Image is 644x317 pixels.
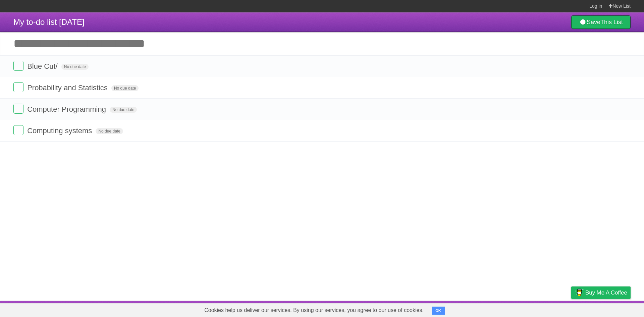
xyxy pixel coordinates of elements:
[61,64,89,70] span: No due date
[571,15,631,29] a: SaveThis List
[13,82,23,92] label: Done
[600,19,623,25] b: This List
[198,304,430,317] span: Cookies help us deliver our services. By using our services, you agree to our use of cookies.
[13,61,23,71] label: Done
[27,105,108,113] span: Computer Programming
[27,126,94,135] span: Computing systems
[13,125,23,135] label: Done
[27,62,59,70] span: Blue Cut/
[13,17,85,27] span: My to-do list [DATE]
[571,286,631,299] a: Buy me a coffee
[504,303,531,315] a: Developers
[575,287,584,298] img: Buy me a coffee
[482,303,496,315] a: About
[562,303,580,315] a: Privacy
[540,303,554,315] a: Terms
[585,287,627,299] span: Buy me a coffee
[110,107,137,113] span: No due date
[432,307,445,315] button: OK
[27,84,109,92] span: Probability and Statistics
[96,128,123,134] span: No due date
[111,85,139,91] span: No due date
[588,303,631,315] a: Suggest a feature
[13,104,23,114] label: Done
